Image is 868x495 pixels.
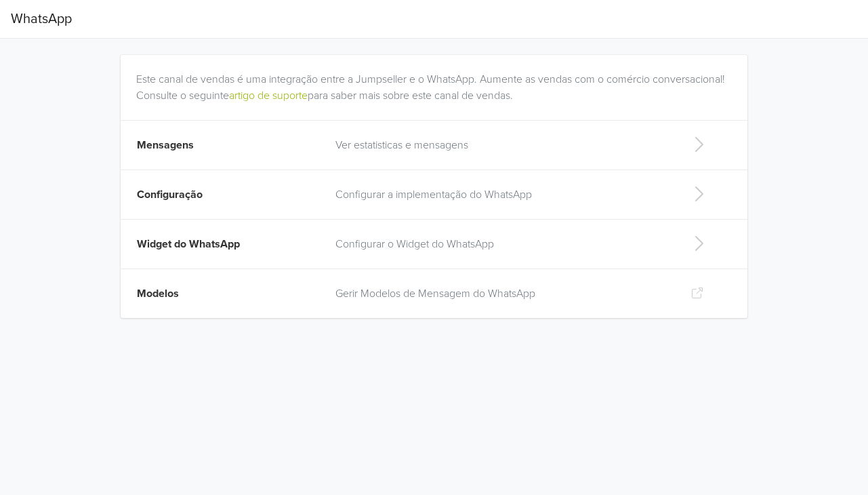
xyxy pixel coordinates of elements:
span: Mensagens [137,138,194,152]
p: Gerir Modelos de Mensagem do WhatsApp [335,285,669,302]
a: artigo de suporte [229,89,308,102]
span: Modelos [137,287,179,300]
p: Ver estatisticas e mensagens [335,137,669,153]
p: Configurar o Widget do WhatsApp [335,236,669,252]
span: Configuração [137,188,203,201]
span: WhatsApp [11,5,72,33]
div: Este canal de vendas é uma integração entre a Jumpseller e o WhatsApp. Aumente as vendas com o co... [136,55,737,104]
p: Configurar a implementação do WhatsApp [335,186,669,203]
span: Widget do WhatsApp [137,237,240,251]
